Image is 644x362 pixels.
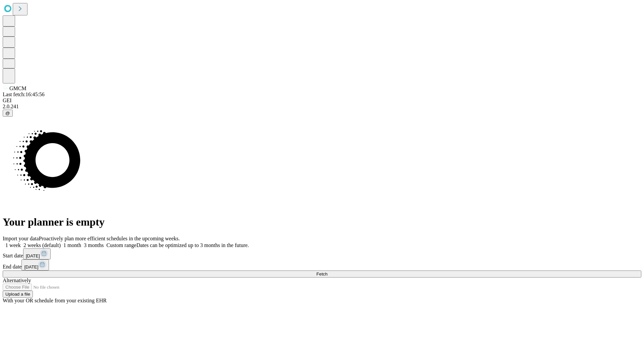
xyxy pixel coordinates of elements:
[3,92,45,97] span: Last fetch: 16:45:56
[21,259,49,270] button: [DATE]
[26,253,40,258] span: [DATE]
[23,248,51,259] button: [DATE]
[63,242,81,248] span: 1 month
[84,242,104,248] span: 3 months
[3,278,31,283] span: Alternatively
[137,242,249,248] span: Dates can be optimized up to 3 months in the future.
[3,298,107,303] span: With your OR schedule from your existing EHR
[5,242,21,248] span: 1 week
[3,259,641,270] div: End date
[3,110,13,117] button: @
[39,236,180,241] span: Proactively plan more efficient schedules in the upcoming weeks.
[23,242,61,248] span: 2 weeks (default)
[9,85,26,91] span: GMCM
[3,104,641,110] div: 2.0.241
[316,271,327,277] span: Fetch
[106,242,136,248] span: Custom range
[3,236,39,241] span: Import your data
[24,264,38,269] span: [DATE]
[3,291,33,298] button: Upload a file
[3,98,641,104] div: GEI
[3,216,641,228] h1: Your planner is empty
[3,248,641,259] div: Start date
[3,270,641,278] button: Fetch
[5,111,10,116] span: @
